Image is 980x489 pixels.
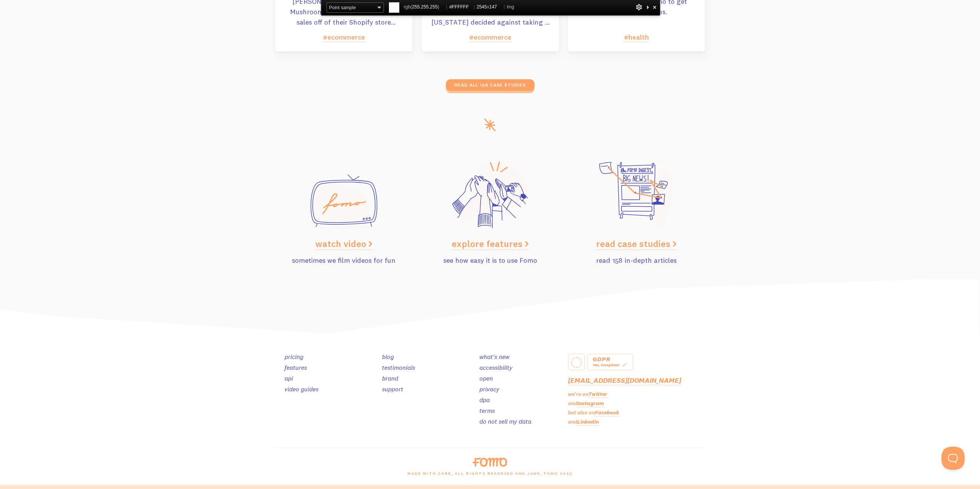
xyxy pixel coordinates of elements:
iframe: Help Scout Beacon - Open [941,447,965,470]
a: [EMAIL_ADDRESS][DOMAIN_NAME] [568,376,681,385]
a: video guides [285,385,318,393]
a: #ecommerce [323,33,365,42]
span: x [477,2,502,12]
span: 2545 [477,4,487,10]
div: Collapse This Panel [645,2,651,12]
span: | [474,4,475,10]
a: what's new [479,353,509,360]
a: do not sell my data [479,417,531,425]
span: | [504,4,505,10]
a: open [479,374,493,382]
a: brand [382,374,398,382]
a: api [285,374,293,382]
a: Instagram [577,400,604,407]
span: img [507,2,514,12]
p: but also on [568,409,705,417]
p: see how easy it is to use Fomo [422,255,559,265]
a: Facebook [595,409,619,416]
a: GDPR Yes, Compliant [587,354,633,371]
a: #ecommerce [469,33,511,42]
a: terms [479,407,495,414]
a: blog [382,353,394,360]
a: read all 158 case studies [446,79,534,91]
a: pricing [285,353,303,360]
p: we're on [568,390,705,398]
div: made with care, all rights reserved and junk, Fomo 2025 [271,467,710,485]
p: and [568,418,705,426]
span: #FFFFFF [449,2,472,12]
a: Twitter [588,391,607,397]
a: testimonials [382,364,415,371]
a: dpa [479,396,490,404]
span: 147 [489,4,497,10]
a: support [382,385,403,393]
a: privacy [479,385,499,393]
p: and [568,399,705,407]
a: watch video [315,238,372,249]
a: read case studies [596,238,677,249]
span: rgb( , , ) [404,2,444,12]
a: explore features [452,238,529,249]
p: read 158 in-depth articles [568,255,705,265]
span: 255 [430,4,438,10]
img: fomo-logo-orange-8ab935bcb42dfda78e33409a85f7af36b90c658097e6bb5368b87284a318b3da.svg [473,457,507,467]
div: Close and Stop Picking [651,2,658,12]
div: Options [635,2,643,12]
a: features [285,364,307,371]
a: accessibility [479,364,513,371]
a: LinkedIn [577,418,599,425]
a: #health [624,33,649,42]
div: GDPR [593,357,628,361]
span: 255 [421,4,429,10]
div: Yes, Compliant [593,361,628,368]
span: 255 [412,4,420,10]
span: | [446,4,447,10]
p: sometimes we film videos for fun [275,255,412,265]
